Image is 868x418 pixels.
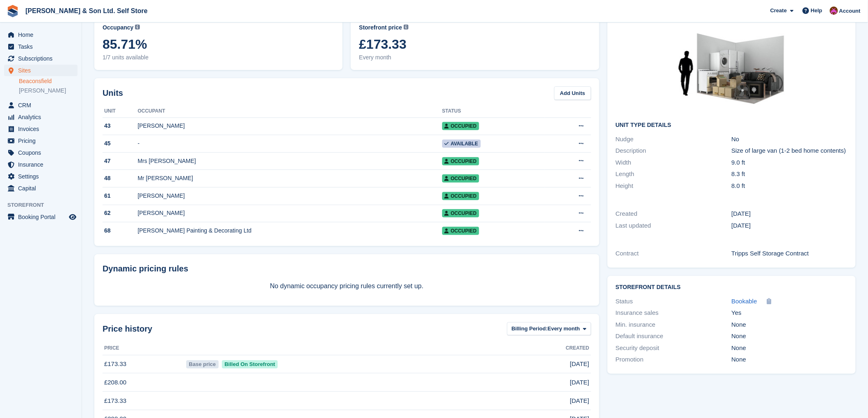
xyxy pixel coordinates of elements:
[507,322,591,336] button: Billing Period: Every month
[731,158,847,167] div: 9.0 ft
[18,171,67,182] span: Settings
[566,344,589,352] span: Created
[731,146,847,156] div: Size of large van (1-2 bed home contents)
[103,355,185,373] td: £173.33
[731,332,847,341] div: None
[19,77,78,85] a: Beaconsfield
[4,171,78,182] a: menu
[731,135,847,144] div: No
[770,7,787,15] span: Create
[18,183,67,194] span: Capital
[731,181,847,191] div: 8.0 ft
[616,135,732,144] div: Nudge
[18,111,67,123] span: Analytics
[103,373,185,392] td: £208.00
[570,359,589,369] span: [DATE]
[616,209,732,219] div: Created
[731,355,847,364] div: None
[18,147,67,158] span: Coupons
[138,157,442,165] div: Mrs [PERSON_NAME]
[4,111,78,123] a: menu
[830,7,838,15] img: Kate Standish
[512,325,548,333] span: Billing Period:
[4,123,78,135] a: menu
[616,122,847,129] h2: Unit Type details
[7,5,19,17] img: stora-icon-8386f47178a22dfd0bd8f6a31ec36ba5ce8667c1dd55bd0f319d3a0aa187defe.svg
[103,192,138,200] div: 61
[103,392,185,410] td: £173.33
[731,343,847,353] div: None
[442,122,479,130] span: Occupied
[18,53,67,64] span: Subscriptions
[138,192,442,200] div: [PERSON_NAME]
[4,159,78,170] a: menu
[616,343,732,353] div: Security deposit
[442,209,479,217] span: Occupied
[616,332,732,341] div: Default insurance
[731,249,847,258] div: Tripps Self Storage Contract
[18,135,67,147] span: Pricing
[570,396,589,406] span: [DATE]
[4,99,78,111] a: menu
[359,37,591,52] span: £173.33
[839,7,861,15] span: Account
[4,53,78,64] a: menu
[731,320,847,330] div: None
[670,23,793,115] img: 75-sqft-unit.jpg
[616,355,732,364] div: Promotion
[18,123,67,135] span: Invoices
[7,201,82,209] span: Storefront
[548,325,580,333] span: Every month
[18,65,67,76] span: Sites
[616,169,732,179] div: Length
[731,209,847,219] div: [DATE]
[103,342,185,355] th: Price
[4,183,78,194] a: menu
[616,308,732,318] div: Insurance sales
[103,174,138,183] div: 48
[731,298,757,305] span: Bookable
[442,105,545,118] th: Status
[103,226,138,235] div: 68
[731,169,847,179] div: 8.3 ft
[18,29,67,41] span: Home
[18,211,67,223] span: Booking Portal
[103,53,334,62] span: 1/7 units available
[103,105,138,118] th: Unit
[138,122,442,130] div: [PERSON_NAME]
[616,146,732,156] div: Description
[103,157,138,165] div: 47
[103,139,138,148] div: 45
[731,297,757,306] a: Bookable
[103,262,591,275] div: Dynamic pricing rules
[442,174,479,183] span: Occupied
[19,87,78,95] a: [PERSON_NAME]
[103,281,591,291] p: No dynamic occupancy pricing rules currently set up.
[616,320,732,330] div: Min. insurance
[103,122,138,130] div: 43
[811,7,822,15] span: Help
[103,323,152,335] span: Price history
[616,249,732,258] div: Contract
[570,378,589,387] span: [DATE]
[138,105,442,118] th: Occupant
[103,87,123,99] h2: Units
[68,212,78,222] a: Preview store
[616,221,732,230] div: Last updated
[359,53,591,62] span: Every month
[4,29,78,41] a: menu
[4,211,78,223] a: menu
[103,23,133,32] span: Occupancy
[222,360,278,368] span: Billed On Storefront
[138,209,442,217] div: [PERSON_NAME]
[103,37,334,52] span: 85.71%
[616,284,847,291] h2: Storefront Details
[138,226,442,235] div: [PERSON_NAME] Painting & Decorating Ltd
[4,135,78,147] a: menu
[103,209,138,217] div: 62
[186,360,219,368] span: Base price
[442,157,479,165] span: Occupied
[18,99,67,111] span: CRM
[359,23,402,32] span: Storefront price
[404,25,409,29] img: icon-info-grey-7440780725fd019a000dd9b08b2336e03edf1995a4989e88bcd33f0948082b44.svg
